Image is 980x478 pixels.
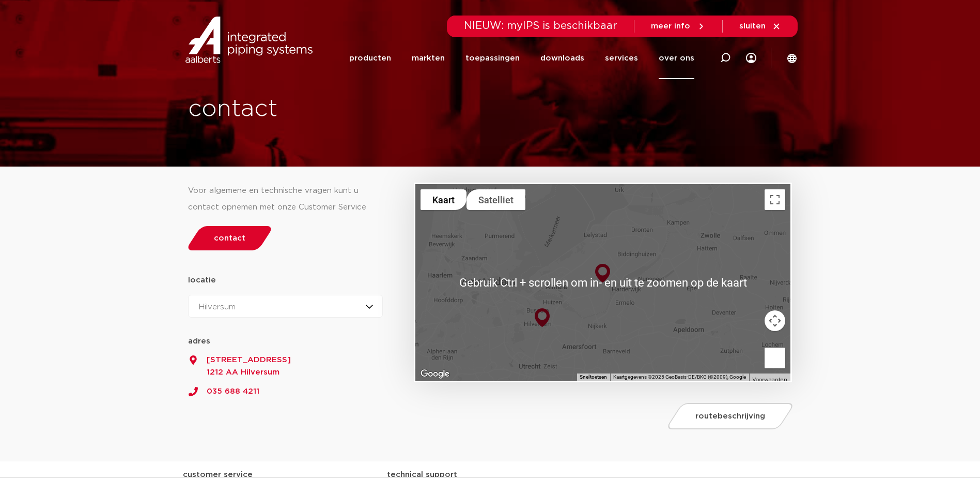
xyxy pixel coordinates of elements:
button: Bedieningsopties voor de kaartweergave [765,310,785,331]
nav: Menu [349,37,694,79]
a: sluiten [739,22,781,31]
div: my IPS [746,37,756,79]
span: Kaartgegevens ©2025 GeoBasis-DE/BKG (©2009), Google [613,374,746,380]
button: Stratenkaart tonen [421,189,466,210]
h1: contact [188,93,528,126]
a: markten [412,37,445,79]
a: toepassingen [465,37,520,79]
a: Voorwaarden (wordt geopend in een nieuw tabblad) [752,377,787,382]
a: contact [185,226,274,250]
a: routebeschrijving [665,403,796,429]
span: contact [214,234,245,242]
span: NIEUW: myIPS is beschikbaar [464,21,617,31]
a: downloads [540,37,584,79]
span: Hilversum [199,303,236,311]
button: Satellietbeelden tonen [466,189,525,210]
a: Dit gebied openen in Google Maps (er wordt een nieuw venster geopend) [418,367,452,381]
strong: locatie [188,276,216,284]
span: meer info [651,22,690,30]
img: Google [418,367,452,381]
span: sluiten [739,22,766,30]
a: services [605,37,638,79]
button: Sleep Pegman de kaart op om Street View te openen [765,348,785,368]
a: meer info [651,22,706,31]
a: over ons [659,37,694,79]
button: Sneltoetsen [580,374,607,381]
button: Weergave op volledig scherm aan- of uitzetten [765,189,785,210]
a: producten [349,37,391,79]
div: Voor algemene en technische vragen kunt u contact opnemen met onze Customer Service [188,183,383,216]
span: routebeschrijving [695,412,765,420]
